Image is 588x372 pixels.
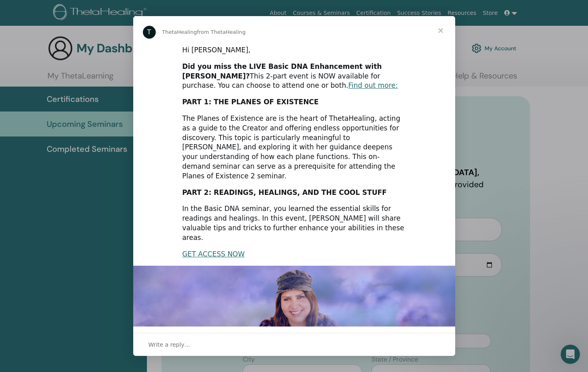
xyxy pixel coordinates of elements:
[197,29,246,35] span: from ThetaHealing
[182,250,245,258] a: GET ACCESS NOW
[182,188,387,196] b: PART 2: READINGS, HEALINGS, AND THE COOL STUFF
[182,62,382,80] b: Did you miss the LIVE Basic DNA Enhancement with [PERSON_NAME]?
[133,333,455,356] div: Open conversation and reply
[426,16,455,45] span: Close
[348,81,398,89] a: Find out more:
[182,62,406,91] div: This 2-part event is NOW available for purchase. You can choose to attend one or both.
[182,98,319,106] b: PART 1: THE PLANES OF EXISTENCE
[182,45,406,55] div: Hi [PERSON_NAME],
[182,114,406,181] div: The Planes of Existence are is the heart of ThetaHealing, acting as a guide to the Creator and of...
[143,26,156,39] div: Profile image for ThetaHealing
[162,29,197,35] span: ThetaHealing
[182,204,406,242] div: In the Basic DNA seminar, you learned the essential skills for readings and healings. In this eve...
[149,339,190,350] span: Write a reply…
